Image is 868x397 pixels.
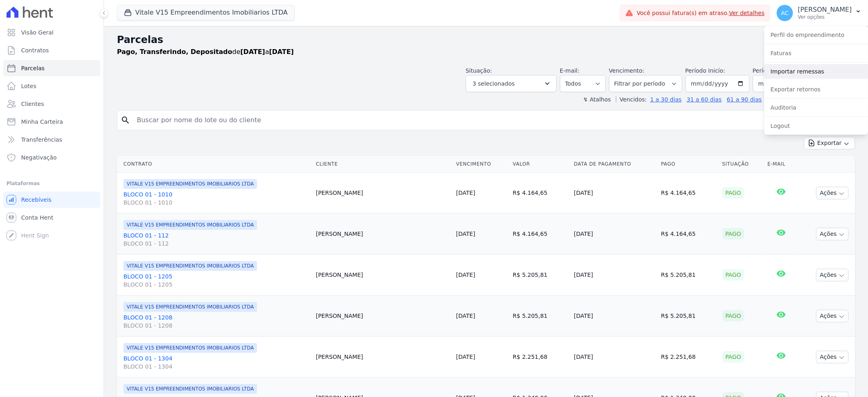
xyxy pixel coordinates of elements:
[722,228,745,239] div: Pago
[798,6,852,14] p: [PERSON_NAME]
[816,228,849,240] button: Ações
[722,351,745,362] div: Pago
[21,196,52,204] span: Recebíveis
[510,255,571,296] td: R$ 5.205,81
[240,48,265,56] strong: [DATE]
[658,337,719,378] td: R$ 2.251,68
[123,272,309,289] a: BLOCO 01 - 1205BLOCO 01 - 1205
[453,156,510,173] th: Vencimento
[3,192,100,208] a: Recebíveis
[560,67,580,74] label: E-mail:
[21,64,45,72] span: Parcelas
[764,156,797,173] th: E-mail
[123,239,309,248] span: BLOCO 01 - 112
[510,337,571,378] td: R$ 2.251,68
[729,10,765,16] a: Ver detalhes
[269,48,294,56] strong: [DATE]
[658,173,719,214] td: R$ 4.164,65
[658,255,719,296] td: R$ 5.205,81
[3,149,100,166] a: Negativação
[770,2,868,24] button: AC [PERSON_NAME] Ver opções
[687,96,721,103] a: 31 a 60 dias
[3,78,100,94] a: Lotes
[21,136,62,144] span: Transferências
[117,5,295,20] button: Vitale V15 Empreendimentos Imobiliarios LTDA
[21,28,54,37] span: Visão Geral
[510,156,571,173] th: Valor
[21,46,49,54] span: Contratos
[816,269,849,281] button: Ações
[658,214,719,255] td: R$ 4.164,65
[466,75,557,92] button: 3 selecionados
[616,96,647,103] label: Vencidos:
[456,272,475,278] a: [DATE]
[722,310,745,321] div: Pago
[727,96,762,103] a: 61 a 90 dias
[764,100,868,115] a: Auditoria
[313,255,453,296] td: [PERSON_NAME]
[121,115,130,125] i: search
[571,156,658,173] th: Data de Pagamento
[123,321,309,330] span: BLOCO 01 - 1208
[466,67,492,74] label: Situação:
[798,14,852,20] p: Ver opções
[123,343,257,353] span: VITALE V15 EMPREENDIMENTOS IMOBILIARIOS LTDA
[117,48,232,56] strong: Pago, Transferindo, Depositado
[456,354,475,360] a: [DATE]
[21,82,37,90] span: Lotes
[764,64,868,79] a: Importar remessas
[3,42,100,58] a: Contratos
[764,46,868,60] a: Faturas
[123,302,257,312] span: VITALE V15 EMPREENDIMENTOS IMOBILIARIOS LTDA
[117,32,855,47] h2: Parcelas
[132,112,851,128] input: Buscar por nome do lote ou do cliente
[510,173,571,214] td: R$ 4.164,65
[123,354,309,371] a: BLOCO 01 - 1304BLOCO 01 - 1304
[722,269,745,280] div: Pago
[123,280,309,289] span: BLOCO 01 - 1205
[21,153,57,162] span: Negativação
[313,337,453,378] td: [PERSON_NAME]
[21,214,53,222] span: Conta Hent
[456,313,475,319] a: [DATE]
[3,60,100,76] a: Parcelas
[3,209,100,226] a: Conta Hent
[571,173,658,214] td: [DATE]
[123,220,257,230] span: VITALE V15 EMPREENDIMENTOS IMOBILIARIOS LTDA
[117,47,294,57] p: de a
[571,337,658,378] td: [DATE]
[658,156,719,173] th: Pago
[313,214,453,255] td: [PERSON_NAME]
[123,198,309,207] span: BLOCO 01 - 1010
[583,96,611,103] label: ↯ Atalhos
[609,67,644,74] label: Vencimento:
[123,190,309,207] a: BLOCO 01 - 1010BLOCO 01 - 1010
[764,119,868,133] a: Logout
[456,231,475,237] a: [DATE]
[21,118,63,126] span: Minha Carteira
[764,82,868,97] a: Exportar retornos
[571,296,658,337] td: [DATE]
[123,179,257,189] span: VITALE V15 EMPREENDIMENTOS IMOBILIARIOS LTDA
[123,261,257,271] span: VITALE V15 EMPREENDIMENTOS IMOBILIARIOS LTDA
[313,296,453,337] td: [PERSON_NAME]
[3,114,100,130] a: Minha Carteira
[816,351,849,363] button: Ações
[313,173,453,214] td: [PERSON_NAME]
[571,214,658,255] td: [DATE]
[3,96,100,112] a: Clientes
[637,9,764,17] span: Você possui fatura(s) em atraso.
[456,190,475,196] a: [DATE]
[650,96,682,103] a: 1 a 30 dias
[6,179,97,188] div: Plataformas
[804,137,855,149] button: Exportar
[21,100,44,108] span: Clientes
[123,313,309,330] a: BLOCO 01 - 1208BLOCO 01 - 1208
[3,24,100,41] a: Visão Geral
[510,296,571,337] td: R$ 5.205,81
[313,156,453,173] th: Cliente
[685,67,725,74] label: Período Inicío:
[117,156,313,173] th: Contrato
[781,10,789,16] span: AC
[3,132,100,148] a: Transferências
